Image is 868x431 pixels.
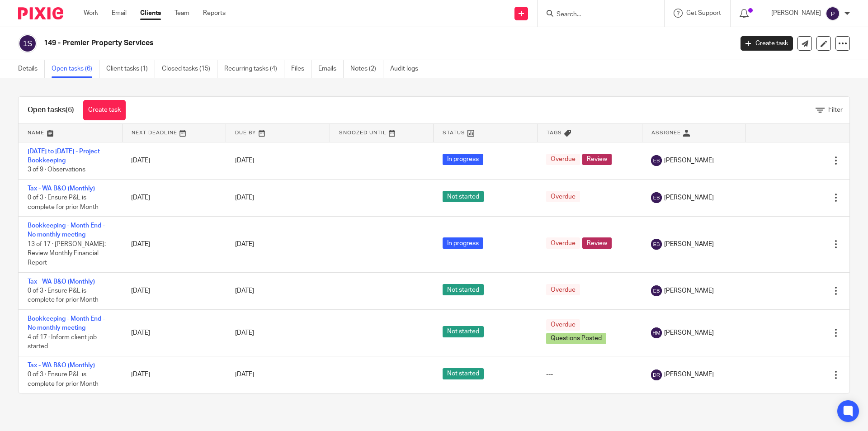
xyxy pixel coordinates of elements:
[443,284,484,295] span: Not started
[651,239,662,250] img: svg%3E
[582,154,612,165] span: Review
[66,106,74,114] span: (6)
[318,60,344,78] a: Emails
[664,370,714,379] span: [PERSON_NAME]
[122,356,226,393] td: [DATE]
[235,157,254,164] span: [DATE]
[235,288,254,294] span: [DATE]
[664,240,714,249] span: [PERSON_NAME]
[443,237,483,249] span: In progress
[686,10,721,16] span: Get Support
[52,60,99,78] a: Open tasks (6)
[291,60,311,78] a: Files
[664,328,714,337] span: [PERSON_NAME]
[664,193,714,202] span: [PERSON_NAME]
[546,333,606,344] span: Questions Posted
[44,38,590,48] h2: 149 - Premier Property Services
[18,34,37,53] img: svg%3E
[122,142,226,179] td: [DATE]
[235,330,254,336] span: [DATE]
[112,9,127,18] a: Email
[28,279,95,285] a: Tax - WA B&O (Monthly)
[18,60,45,78] a: Details
[443,130,465,135] span: Status
[28,166,85,173] span: 3 of 9 · Observations
[28,194,99,210] span: 0 of 3 · Ensure P&L is complete for prior Month
[582,237,612,249] span: Review
[664,156,714,165] span: [PERSON_NAME]
[443,368,484,379] span: Not started
[28,334,97,350] span: 4 of 17 · Inform client job started
[443,191,484,202] span: Not started
[651,285,662,296] img: svg%3E
[546,319,580,331] span: Overdue
[339,130,387,135] span: Snoozed Until
[28,148,100,164] a: [DATE] to [DATE] - Project Bookkeeping
[106,60,155,78] a: Client tasks (1)
[547,130,562,135] span: Tags
[546,284,580,295] span: Overdue
[162,60,217,78] a: Closed tasks (15)
[140,9,161,18] a: Clients
[83,100,126,120] a: Create task
[122,217,226,272] td: [DATE]
[546,154,580,165] span: Overdue
[84,9,98,18] a: Work
[443,326,484,337] span: Not started
[28,241,106,266] span: 13 of 17 · [PERSON_NAME]: Review Monthly Financial Report
[28,316,105,331] a: Bookkeeping - Month End - No monthly meeting
[28,288,99,303] span: 0 of 3 · Ensure P&L is complete for prior Month
[28,105,74,115] h1: Open tasks
[122,179,226,216] td: [DATE]
[28,362,95,369] a: Tax - WA B&O (Monthly)
[741,36,793,51] a: Create task
[651,155,662,166] img: svg%3E
[546,191,580,202] span: Overdue
[651,327,662,338] img: svg%3E
[235,241,254,247] span: [DATE]
[390,60,425,78] a: Audit logs
[235,194,254,201] span: [DATE]
[771,9,821,18] p: [PERSON_NAME]
[122,310,226,356] td: [DATE]
[546,237,580,249] span: Overdue
[350,60,383,78] a: Notes (2)
[28,223,105,238] a: Bookkeeping - Month End - No monthly meeting
[18,7,63,19] img: Pixie
[826,6,840,21] img: svg%3E
[235,371,254,378] span: [DATE]
[175,9,189,18] a: Team
[122,272,226,309] td: [DATE]
[443,154,483,165] span: In progress
[203,9,226,18] a: Reports
[828,107,843,113] span: Filter
[664,286,714,295] span: [PERSON_NAME]
[651,369,662,380] img: svg%3E
[28,371,99,387] span: 0 of 3 · Ensure P&L is complete for prior Month
[28,185,95,192] a: Tax - WA B&O (Monthly)
[651,192,662,203] img: svg%3E
[224,60,284,78] a: Recurring tasks (4)
[546,370,633,379] div: ---
[556,11,637,19] input: Search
